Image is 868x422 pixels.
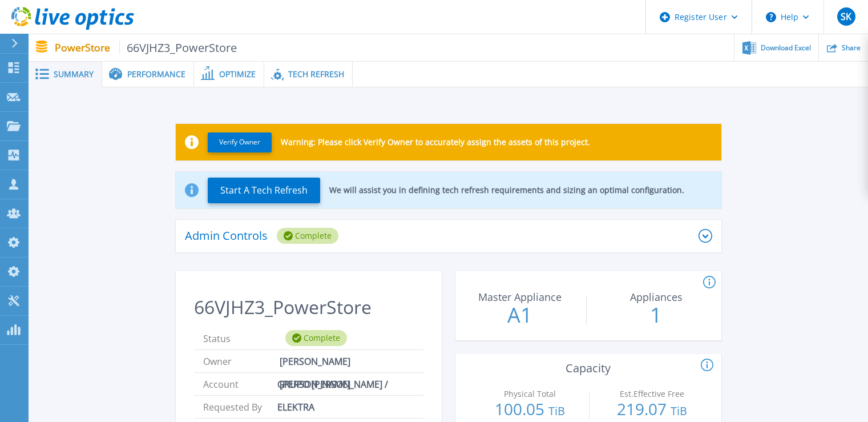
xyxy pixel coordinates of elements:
[277,373,414,395] span: GRUPO [PERSON_NAME] / ELEKTRA
[219,70,256,78] span: Optimize
[281,138,590,147] p: Warning: Please click Verify Owner to accurately assign the assets of this project.
[119,41,237,54] span: 66VJHZ3_PowerStore
[280,350,414,372] span: [PERSON_NAME] [PERSON_NAME]
[54,70,94,78] span: Summary
[595,292,717,302] p: Appliances
[277,228,338,244] div: Complete
[208,132,272,152] button: Verify Owner
[203,327,285,349] span: Status
[203,396,285,418] span: Requested By
[841,12,851,21] span: SK
[55,41,237,54] p: PowerStore
[194,297,423,318] h2: 66VJHZ3_PowerStore
[482,390,578,398] p: Physical Total
[761,45,811,51] span: Download Excel
[456,305,584,325] p: A1
[127,70,185,78] span: Performance
[671,403,687,419] span: TiB
[203,350,280,372] span: Owner
[288,70,344,78] span: Tech Refresh
[285,330,347,346] div: Complete
[208,178,320,203] button: Start A Tech Refresh
[842,45,861,51] span: Share
[479,401,582,419] p: 100.05
[601,401,703,419] p: 219.07
[592,305,720,325] p: 1
[459,292,581,302] p: Master Appliance
[203,373,278,395] span: Account
[604,390,700,398] p: Est.Effective Free
[329,186,684,195] p: We will assist you in defining tech refresh requirements and sizing an optimal configuration.
[548,403,565,419] span: TiB
[185,230,268,242] p: Admin Controls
